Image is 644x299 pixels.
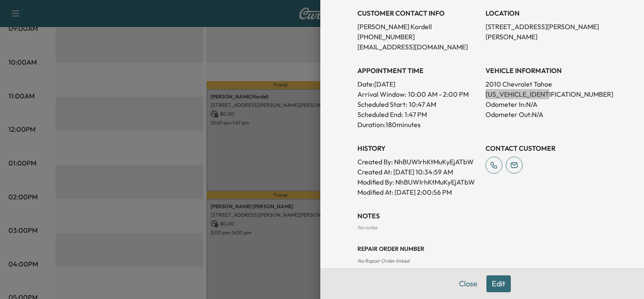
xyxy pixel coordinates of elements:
[486,89,607,99] p: [US_VEHICLE_IDENTIFICATION_NUMBER]
[486,99,607,109] p: Odometer In: N/A
[486,65,607,76] h3: VEHICLE INFORMATION
[357,143,479,153] h3: History
[486,8,607,18] h3: LOCATION
[409,99,436,109] p: 10:47 AM
[357,79,479,89] p: Date: [DATE]
[357,65,479,76] h3: APPOINTMENT TIME
[357,99,407,109] p: Scheduled Start:
[486,275,511,292] button: Edit
[486,109,607,120] p: Odometer Out: N/A
[357,89,479,99] p: Arrival Window:
[357,120,479,130] p: Duration: 180 minutes
[486,22,607,42] p: [STREET_ADDRESS][PERSON_NAME][PERSON_NAME]
[357,177,479,187] p: Modified By : NhBUWIrhKtMuKyEjATbW
[357,258,409,264] span: No Repair Order linked
[357,211,607,221] h3: NOTES
[357,187,479,197] p: Modified At : [DATE] 2:00:56 PM
[357,224,607,231] div: No notes
[405,109,427,120] p: 1:47 PM
[486,79,607,89] p: 2010 Chevrolet Tahoe
[357,109,403,120] p: Scheduled End:
[408,89,469,99] span: 10:00 AM - 2:00 PM
[357,157,479,167] p: Created By : NhBUWIrhKtMuKyEjATbW
[357,245,607,253] h3: Repair Order number
[357,22,479,32] p: [PERSON_NAME] Kordell
[486,143,607,153] h3: CONTACT CUSTOMER
[453,275,483,292] button: Close
[357,32,479,42] p: [PHONE_NUMBER]
[357,167,479,177] p: Created At : [DATE] 10:34:59 AM
[357,42,479,52] p: [EMAIL_ADDRESS][DOMAIN_NAME]
[357,8,479,18] h3: CUSTOMER CONTACT INFO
